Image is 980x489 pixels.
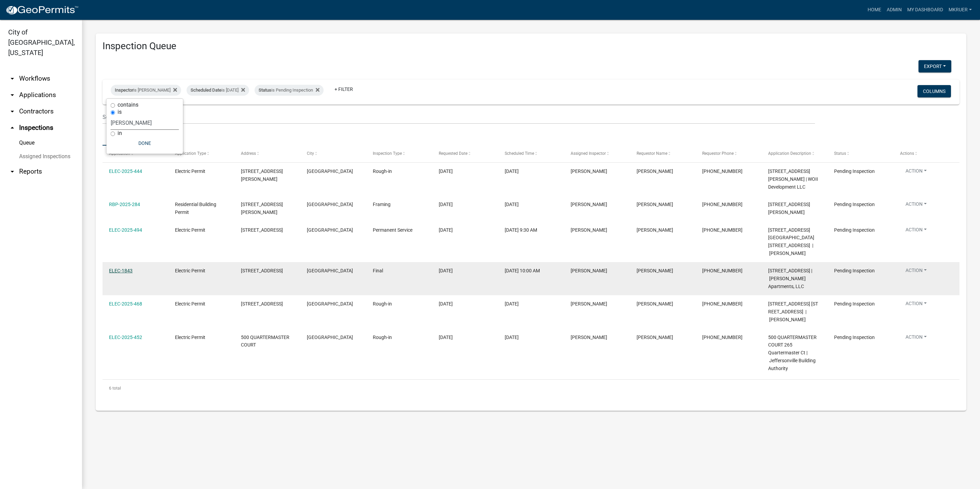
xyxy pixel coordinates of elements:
[241,151,256,156] span: Address
[366,146,432,162] datatable-header-cell: Inspection Type
[439,335,453,340] span: 10/10/2025
[498,146,564,162] datatable-header-cell: Scheduled Time
[241,202,283,215] span: 6318 JOHN WAYNE DRIVE
[8,124,16,132] i: arrow_drop_up
[637,151,667,156] span: Requestor Name
[118,109,122,115] label: is
[834,202,875,207] span: Pending Inspection
[894,146,959,162] datatable-header-cell: Actions
[865,3,884,16] a: Home
[904,3,946,16] a: My Dashboard
[762,146,828,162] datatable-header-cell: Application Description
[505,151,534,156] span: Scheduled Time
[109,202,140,207] a: RBP-2025-284
[768,151,811,156] span: Application Description
[900,151,914,156] span: Actions
[439,301,453,307] span: 10/10/2025
[571,168,607,174] span: Harold Satterly
[637,227,673,233] span: SEAN
[255,85,324,96] div: is Pending Inspection
[234,146,300,162] datatable-header-cell: Address
[834,168,875,174] span: Pending Inspection
[241,301,283,307] span: 1202 SPRUCE DRIVE
[637,202,673,207] span: EDDIE
[307,202,353,207] span: JEFFERSONVILLE
[175,202,216,215] span: Residential Building Permit
[571,268,607,273] span: Harold Satterly
[834,335,875,340] span: Pending Inspection
[439,151,467,156] span: Requested Date
[696,146,762,162] datatable-header-cell: Requestor Phone
[917,85,951,97] button: Columns
[8,107,16,116] i: arrow_drop_down
[918,60,951,72] button: Export
[8,74,16,83] i: arrow_drop_down
[111,137,179,149] button: Done
[241,168,283,182] span: 6318 JOHN WAYNE DRIVE
[103,146,168,162] datatable-header-cell: Application
[241,268,283,273] span: 4501 TOWN CENTER BOULEVARD
[768,268,812,289] span: 4501 TOWN CENTER BOULEVARD Building #11 | Warren Apartments, LLC
[307,227,353,233] span: JEFFERSONVILLE
[241,335,289,348] span: 500 QUARTERMASTER COURT
[768,168,818,190] span: 6318 JOHN WAYNE DRIVE 902 | WOII Development LLC
[373,202,391,207] span: Framing
[439,268,453,273] span: 10/10/2025
[439,202,453,207] span: 10/10/2025
[103,380,959,397] div: 6 total
[946,3,975,16] a: mkruer
[505,226,558,234] div: [DATE] 9:30 AM
[8,91,16,99] i: arrow_drop_down
[8,167,16,176] i: arrow_drop_down
[307,151,314,156] span: City
[109,335,142,340] a: ELEC-2025-452
[168,146,234,162] datatable-header-cell: Application Type
[702,227,743,233] span: 502-644-9896
[900,167,932,177] button: Action
[373,268,383,273] span: Final
[564,146,630,162] datatable-header-cell: Assigned Inspector
[175,168,205,174] span: Electric Permit
[768,335,817,371] span: 500 QUARTERMASTER COURT 265 Quartermaster Ct | Jeffersonville Building Authority
[111,85,181,96] div: is [PERSON_NAME]
[307,168,353,174] span: JEFFERSONVILLE
[175,227,205,233] span: Electric Permit
[191,87,221,93] span: Scheduled Date
[505,300,558,308] div: [DATE]
[571,202,607,207] span: Harold Satterly
[571,335,607,340] span: Harold Satterly
[373,168,392,174] span: Rough-in
[175,151,206,156] span: Application Type
[834,227,875,233] span: Pending Inspection
[118,102,138,108] label: contains
[702,202,743,207] span: 812-989-4493
[439,168,453,174] span: 10/10/2025
[115,87,133,93] span: Inspector
[175,335,205,340] span: Electric Permit
[834,268,875,273] span: Pending Inspection
[505,201,558,208] div: [DATE]
[373,301,392,307] span: Rough-in
[571,227,607,233] span: Harold Satterly
[373,335,392,340] span: Rough-in
[300,146,366,162] datatable-header-cell: City
[900,300,932,310] button: Action
[505,267,558,275] div: [DATE] 10:00 AM
[834,301,875,307] span: Pending Inspection
[259,87,271,93] span: Status
[109,268,133,273] a: ELEC-1843
[900,226,932,236] button: Action
[103,124,122,146] a: Data
[571,301,607,307] span: Harold Satterly
[571,151,606,156] span: Assigned Inspector
[637,335,673,340] span: Aaron Norris
[505,167,558,175] div: [DATE]
[103,40,959,52] h3: Inspection Queue
[307,335,353,340] span: JEFFERSONVILLE
[637,168,673,174] span: Cindy Hunton
[900,267,932,277] button: Action
[307,268,353,273] span: JEFFERSONVILLE
[109,227,142,233] a: ELEC-2025-494
[439,227,453,233] span: 10/10/2025
[900,201,932,210] button: Action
